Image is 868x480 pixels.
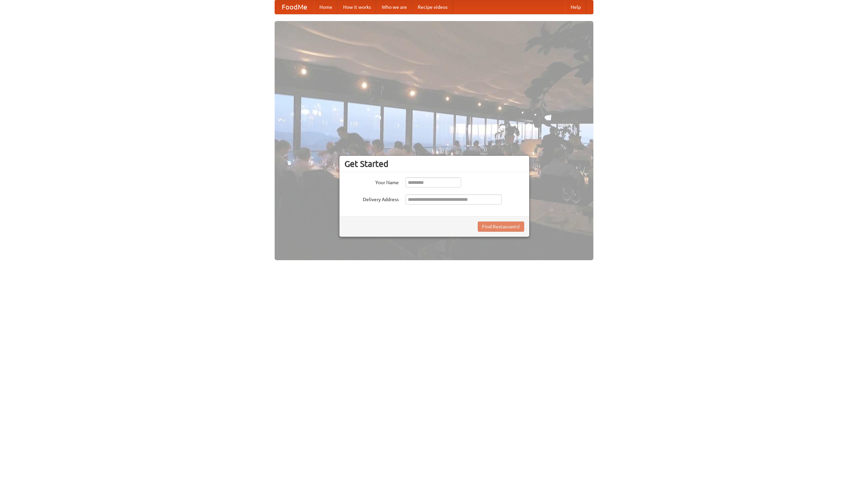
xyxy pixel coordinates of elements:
a: Recipe videos [412,0,453,14]
label: Your Name [344,177,399,186]
a: Who we are [376,0,412,14]
a: How it works [338,0,376,14]
a: FoodMe [275,0,314,14]
a: Help [565,0,586,14]
h3: Get Started [344,159,524,169]
button: Find Restaurants! [478,222,524,232]
label: Delivery Address [344,194,399,203]
a: Home [314,0,338,14]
